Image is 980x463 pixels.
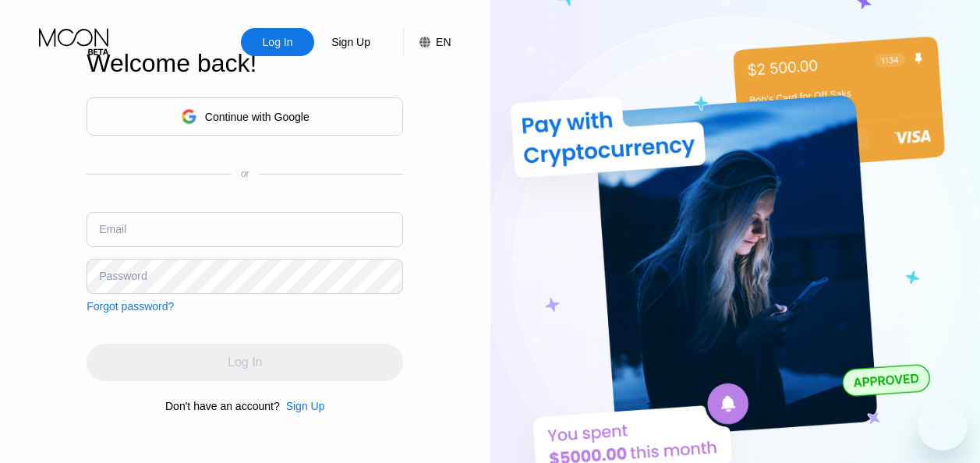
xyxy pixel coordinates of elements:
[205,111,310,123] div: Continue with Google
[280,400,325,412] div: Sign Up
[165,400,280,412] div: Don't have an account?
[241,168,249,179] div: or
[87,300,174,313] div: Forgot password?
[918,401,968,451] iframe: Button to launch messaging window
[87,49,403,78] div: Welcome back!
[99,270,147,282] div: Password
[241,28,314,56] div: Log In
[436,36,451,48] div: EN
[314,28,387,56] div: Sign Up
[286,400,325,412] div: Sign Up
[99,223,126,235] div: Email
[330,34,372,50] div: Sign Up
[403,28,451,56] div: EN
[87,97,403,136] div: Continue with Google
[261,34,295,50] div: Log In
